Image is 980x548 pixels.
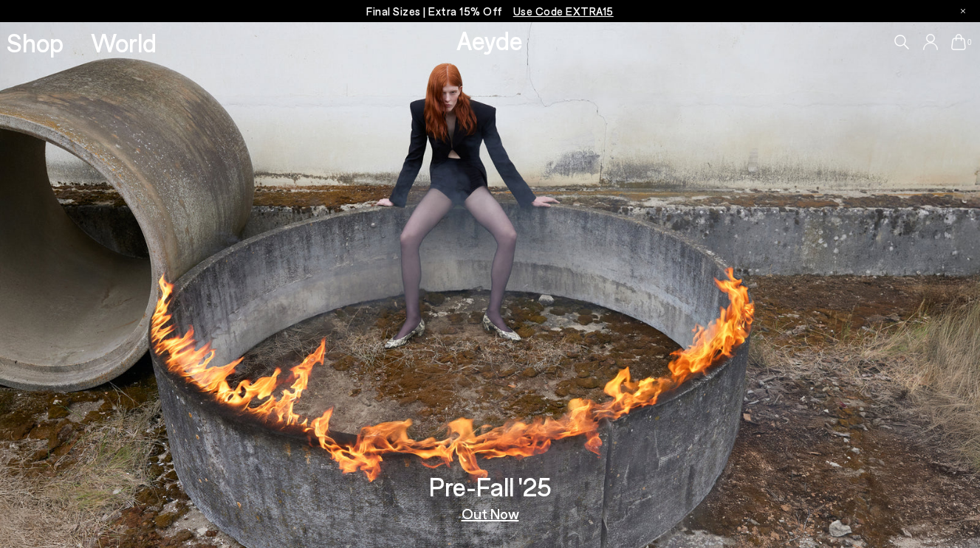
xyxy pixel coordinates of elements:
[513,4,614,18] span: Navigate to /collections/ss25-final-sizes
[7,30,64,55] a: Shop
[462,506,519,521] a: Out Now
[456,24,523,55] a: Aeyde
[966,38,973,46] span: 0
[366,2,614,21] p: Final Sizes | Extra 15% Off
[951,34,966,50] a: 0
[429,474,552,499] h3: Pre-Fall '25
[91,30,157,55] a: World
